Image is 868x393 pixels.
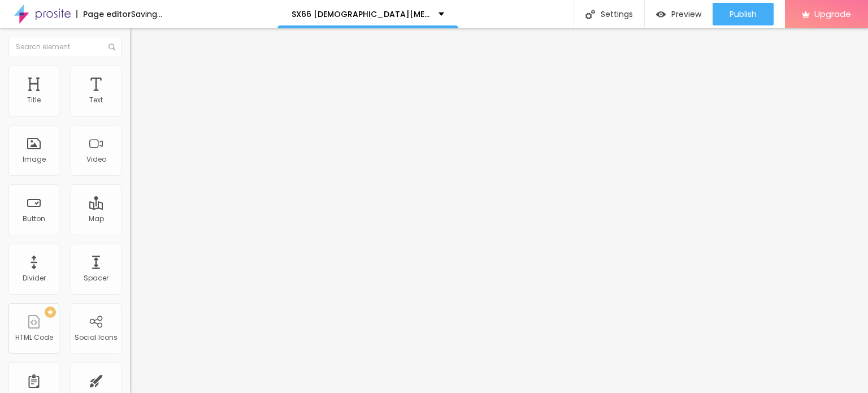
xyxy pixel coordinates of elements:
div: Image [23,156,46,163]
span: Preview [671,10,701,19]
div: Button [23,215,45,223]
div: Divider [23,274,46,282]
button: Publish [713,3,774,25]
div: Spacer [84,274,108,282]
div: Video [86,156,106,163]
span: Publish [730,10,757,19]
div: Social Icons [75,334,118,342]
input: Search element [8,37,121,57]
div: Map [89,215,104,223]
div: HTML Code [15,334,53,342]
iframe: Editor [130,28,868,393]
img: view-1.svg [656,10,666,19]
p: SX66 [DEMOGRAPHIC_DATA][MEDICAL_DATA] [GEOGRAPHIC_DATA] (Official™) - Is It Worth the Hype? [292,10,430,18]
span: Upgrade [814,9,851,19]
div: Page editor [76,10,131,18]
img: Icone [108,44,115,50]
img: Icone [585,10,595,19]
div: Text [89,96,103,104]
button: Preview [645,3,713,25]
div: Saving... [131,10,162,18]
div: Title [27,96,41,104]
